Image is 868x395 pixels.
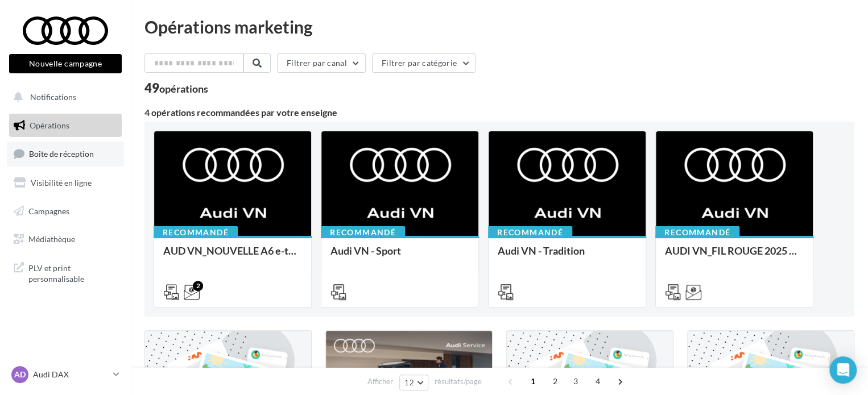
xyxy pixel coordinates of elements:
span: 12 [404,378,414,387]
span: 1 [524,372,542,390]
div: Open Intercom Messenger [829,356,857,384]
span: PLV et print personnalisable [28,260,117,285]
a: Boîte de réception [7,142,124,166]
span: AD [14,369,26,380]
button: Nouvelle campagne [9,54,122,73]
div: Recommandé [655,226,739,239]
a: Campagnes [7,199,124,223]
div: 49 [144,82,208,94]
a: Médiathèque [7,227,124,251]
div: AUDI VN_FIL ROUGE 2025 - A1, Q2, Q3, Q5 et Q4 e-tron [665,245,804,268]
span: Campagnes [28,206,69,215]
div: Recommandé [154,226,238,239]
button: 12 [399,375,428,390]
div: Audi VN - Sport [330,245,469,268]
span: 4 [589,372,607,390]
span: résultats/page [435,376,482,387]
span: Afficher [367,376,393,387]
span: Boîte de réception [29,149,94,159]
div: Recommandé [488,226,572,239]
div: 2 [193,281,203,291]
span: Opérations [30,120,69,130]
div: 4 opérations recommandées par votre enseigne [144,108,854,117]
span: Notifications [30,92,76,102]
button: Filtrer par canal [277,53,366,73]
span: Visibilité en ligne [31,178,92,188]
div: opérations [159,84,208,94]
div: AUD VN_NOUVELLE A6 e-tron [163,245,302,268]
div: Audi VN - Tradition [498,245,636,268]
span: Médiathèque [28,234,75,244]
a: PLV et print personnalisable [7,256,124,289]
a: Visibilité en ligne [7,171,124,195]
button: Filtrer par catégorie [372,53,476,73]
div: Recommandé [321,226,405,239]
span: 2 [546,372,564,390]
div: Opérations marketing [144,18,854,35]
p: Audi DAX [33,369,109,380]
span: 3 [567,372,585,390]
a: Opérations [7,114,124,138]
a: AD Audi DAX [9,364,122,385]
button: Notifications [7,85,119,109]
